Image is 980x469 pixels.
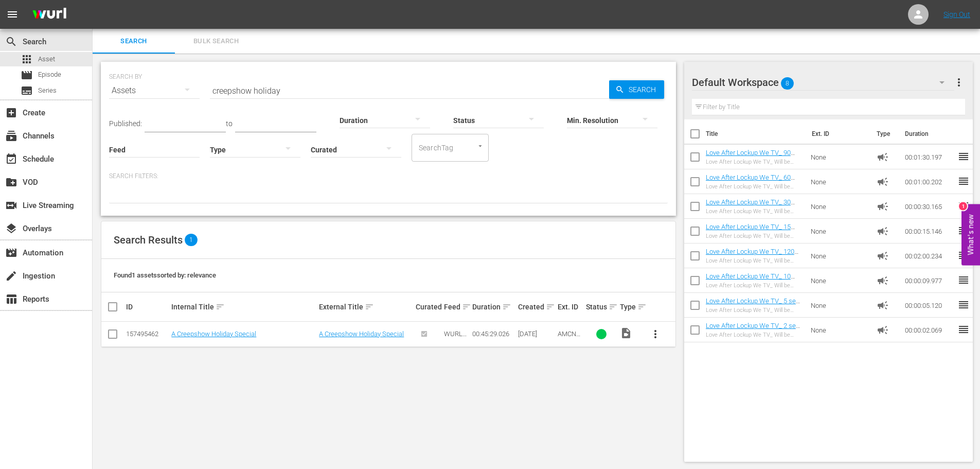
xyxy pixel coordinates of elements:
[961,204,980,265] button: Open Feedback Widget
[877,274,889,287] span: Ad
[957,323,970,336] span: reorder
[109,76,200,105] div: Assets
[807,219,872,244] td: None
[806,119,871,148] th: Ext. ID
[319,330,404,338] a: A Creepshow Holiday Special
[706,173,795,189] a: Love After Lockup We TV_ 60 sec ad slate
[901,169,957,194] td: 00:01:00.202
[5,36,17,48] span: Search
[959,202,967,210] div: 1
[586,301,617,313] div: Status
[109,119,142,128] span: Published:
[877,225,889,237] span: Ad
[444,330,467,345] span: WURL Feed
[216,302,225,311] span: sort
[109,172,668,181] p: Search Filters:
[171,301,316,313] div: Internal Title
[706,159,803,165] div: Love After Lockup We TV_ Will be right back 90 S01642109001 FINAL
[706,223,795,238] a: Love After Lockup We TV_ 15 sec ad slate
[620,327,632,339] span: Video
[901,145,957,169] td: 00:01:30.197
[126,330,168,338] div: 157495462
[21,84,33,97] span: Series
[38,85,57,96] span: Series
[5,176,17,188] span: VOD
[706,332,803,338] div: Love After Lockup We TV_ Will be right back 02 S01642103001 FINAL
[706,233,803,239] div: Love After Lockup We TV_ Will be right back 15 S01642106001 FINAL
[114,234,183,246] span: Search Results
[518,301,555,313] div: Created
[181,36,251,47] span: Bulk Search
[899,119,960,148] th: Duration
[901,194,957,219] td: 00:00:30.165
[901,268,957,293] td: 00:00:09.977
[807,145,872,169] td: None
[609,302,618,311] span: sort
[5,270,17,282] span: Ingestion
[609,80,664,99] button: Search
[807,194,872,219] td: None
[901,293,957,318] td: 00:00:05.120
[475,141,485,151] button: Open
[706,149,795,164] a: Love After Lockup We TV_ 90 sec ad slate
[171,330,256,338] a: A Creepshow Holiday Special
[5,293,17,305] span: Reports
[5,130,17,142] span: Channels
[625,80,664,99] span: Search
[706,307,803,314] div: Love After Lockup We TV_ Will be right back 05 S01642104001 FINAL
[870,119,899,148] th: Type
[637,302,647,311] span: sort
[706,257,803,264] div: Love After Lockup We TV_ Will be right back 120 S01642110001 FINAL
[901,219,957,244] td: 00:00:15.146
[226,119,233,128] span: to
[957,299,970,311] span: reorder
[692,68,954,97] div: Default Workspace
[877,200,889,213] span: Ad
[649,328,662,340] span: more_vert
[807,318,872,342] td: None
[126,303,168,311] div: ID
[6,8,19,21] span: menu
[558,330,580,353] span: AMCNVR0000064922
[706,297,800,312] a: Love After Lockup We TV_ 5 sec ad slate
[185,234,198,246] span: 1
[518,330,555,338] div: [DATE]
[5,247,17,259] span: Automation
[901,244,957,268] td: 00:02:00.234
[706,183,803,190] div: Love After Lockup We TV_ Will be right back 60 S01642108001 FINAL
[620,301,639,313] div: Type
[365,302,374,311] span: sort
[877,176,889,188] span: Ad
[21,69,33,81] span: Episode
[957,274,970,286] span: reorder
[953,76,965,89] span: more_vert
[472,330,514,338] div: 00:45:29.026
[444,301,469,313] div: Feed
[5,153,17,165] span: Schedule
[38,54,55,64] span: Asset
[957,249,970,262] span: reorder
[38,70,61,80] span: Episode
[807,169,872,194] td: None
[706,322,800,337] a: Love After Lockup We TV_ 2 sec ad slate
[706,119,806,148] th: Title
[877,151,889,163] span: Ad
[953,70,965,95] button: more_vert
[546,302,555,311] span: sort
[5,107,17,119] span: Create
[943,10,970,19] a: Sign Out
[781,73,794,94] span: 8
[319,301,413,313] div: External Title
[558,303,583,311] div: Ext. ID
[502,302,511,311] span: sort
[807,293,872,318] td: None
[99,36,169,47] span: Search
[706,198,795,214] a: Love After Lockup We TV_ 30 sec ad slate
[5,199,17,212] span: Live Streaming
[957,200,970,212] span: reorder
[472,301,514,313] div: Duration
[957,150,970,163] span: reorder
[877,324,889,336] span: Ad
[706,208,803,215] div: Love After Lockup We TV_ Will be right back 30 S01642107001 FINAL
[114,271,216,279] span: Found 1 assets sorted by: relevance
